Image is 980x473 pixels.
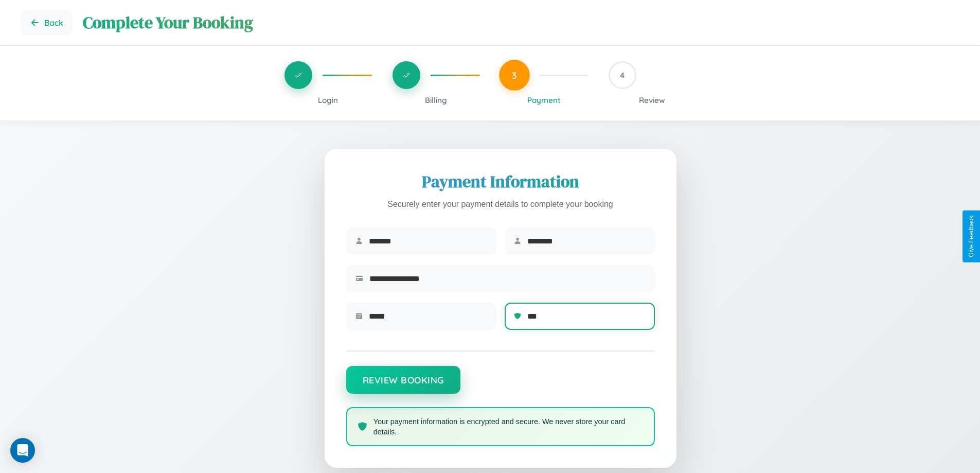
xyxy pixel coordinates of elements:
div: Give Feedback [968,216,975,257]
span: Review [639,95,665,105]
div: Open Intercom Messenger [10,438,35,463]
h1: Complete Your Booking [83,11,959,34]
h2: Payment Information [346,170,655,193]
span: Payment [527,95,561,105]
span: Login [318,95,338,105]
p: Securely enter your payment details to complete your booking [346,197,655,212]
span: 4 [620,70,625,80]
button: Review Booking [346,366,460,394]
span: Billing [425,95,447,105]
p: Your payment information is encrypted and secure. We never store your card details. [373,416,644,437]
span: 3 [512,69,517,81]
button: Go back [21,10,73,35]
